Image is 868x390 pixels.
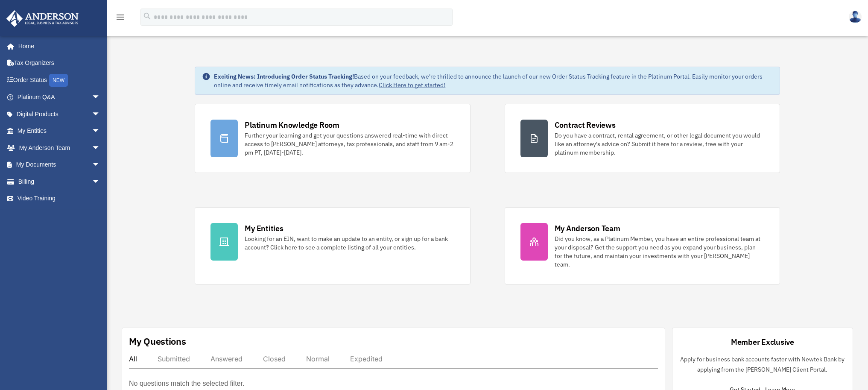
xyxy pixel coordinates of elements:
[49,74,68,87] div: NEW
[92,173,109,191] span: arrow_drop_down
[6,190,113,207] a: Video Training
[92,156,109,174] span: arrow_drop_down
[92,89,109,106] span: arrow_drop_down
[129,378,244,390] p: No questions match the selected filter.
[555,120,616,130] div: Contract Reviews
[505,207,780,284] a: My Anderson Team Did you know, as a Platinum Member, you have an entire professional team at your...
[129,355,137,363] div: All
[115,15,126,22] a: menu
[6,139,113,156] a: My Anderson Teamarrow_drop_down
[555,235,764,269] div: Did you know, as a Platinum Member, you have an entire professional team at your disposal? Get th...
[555,131,764,157] div: Do you have a contract, rental agreement, or other legal document you would like an attorney's ad...
[214,73,354,80] strong: Exciting News: Introducing Order Status Tracking!
[92,123,109,140] span: arrow_drop_down
[6,55,113,72] a: Tax Organizers
[143,12,152,21] i: search
[6,89,113,106] a: Platinum Q&Aarrow_drop_down
[731,337,794,347] div: Member Exclusive
[6,156,113,173] a: My Documentsarrow_drop_down
[210,355,243,363] div: Answered
[6,38,109,55] a: Home
[849,11,862,23] img: User Pic
[263,355,286,363] div: Closed
[379,81,445,89] a: Click Here to get started!
[129,335,186,348] div: My Questions
[195,207,470,284] a: My Entities Looking for an EIN, want to make an update to an entity, or sign up for a bank accoun...
[6,106,113,123] a: Digital Productsarrow_drop_down
[555,223,620,234] div: My Anderson Team
[6,123,113,140] a: My Entitiesarrow_drop_down
[306,355,330,363] div: Normal
[4,10,81,27] img: Anderson Advisors Platinum Portal
[245,223,283,234] div: My Entities
[505,104,780,173] a: Contract Reviews Do you have a contract, rental agreement, or other legal document you would like...
[195,104,470,173] a: Platinum Knowledge Room Further your learning and get your questions answered real-time with dire...
[158,355,190,363] div: Submitted
[6,71,113,89] a: Order StatusNEW
[245,120,339,130] div: Platinum Knowledge Room
[245,235,454,252] div: Looking for an EIN, want to make an update to an entity, or sign up for a bank account? Click her...
[92,106,109,123] span: arrow_drop_down
[245,131,454,157] div: Further your learning and get your questions answered real-time with direct access to [PERSON_NAM...
[350,355,383,363] div: Expedited
[92,139,109,157] span: arrow_drop_down
[115,12,126,22] i: menu
[6,173,113,190] a: Billingarrow_drop_down
[679,354,846,375] p: Apply for business bank accounts faster with Newtek Bank by applying from the [PERSON_NAME] Clien...
[214,72,772,89] div: Based on your feedback, we're thrilled to announce the launch of our new Order Status Tracking fe...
